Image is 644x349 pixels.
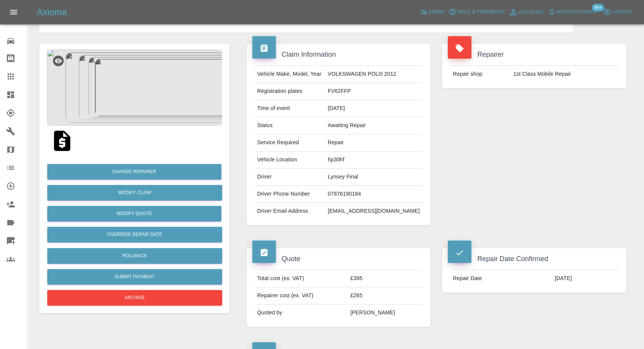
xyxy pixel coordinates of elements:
[448,49,621,60] h4: Repairer
[47,49,222,126] img: e727891b-899e-41e0-b8c0-395debde2b01
[47,206,221,222] button: Modify Quote
[254,117,325,134] td: Status
[556,8,596,16] span: Notifications
[325,100,423,117] td: [DATE]
[428,8,445,16] span: Admin
[325,134,423,151] td: Repair
[546,6,598,18] button: Notifications
[325,203,423,220] td: [EMAIL_ADDRESS][DOMAIN_NAME]
[325,66,423,83] td: VOLKSWAGEN POLO 2012
[254,151,325,169] td: Vehicle Location
[325,117,423,134] td: Awaiting Repair
[47,248,222,264] button: Rollback
[325,169,423,186] td: Lynsey Final
[37,6,67,18] h5: Axioma
[325,186,423,203] td: 07876190184
[592,4,604,11] span: 99+
[447,6,506,18] button: Help & Feedback
[254,66,325,83] td: Vehicle Make, Model, Year
[601,6,635,18] button: Logout
[50,129,74,153] img: qt_1SCvqsA4aDea5wMj5Xq2pJYl
[519,8,544,17] span: Account
[347,270,423,287] td: £395
[325,83,423,100] td: FV62FFP
[47,227,222,242] button: Override Repair Date
[252,254,425,264] h4: Quote
[347,287,423,304] td: £265
[5,3,23,21] button: Open drawer
[552,270,619,287] td: [DATE]
[254,203,325,220] td: Driver Email Address
[254,270,348,287] td: Total cost (ex. VAT)
[47,269,222,285] button: Submit Payment
[418,6,447,18] a: Admin
[252,49,425,60] h4: Claim Information
[611,8,633,16] span: Logout
[254,100,325,117] td: Time of event
[347,304,423,321] td: [PERSON_NAME]
[510,66,619,83] td: 1st Class Mobile Repair
[254,83,325,100] td: Registration plates
[254,287,348,304] td: Repairer cost (ex. VAT)
[254,304,348,321] td: Quoted by
[450,66,510,83] td: Repair shop
[254,134,325,151] td: Service Required
[507,6,546,18] a: Account
[254,169,325,186] td: Driver
[47,164,221,180] button: Change Repairer
[325,151,423,169] td: hp30hf
[450,270,551,287] td: Repair Date
[448,254,621,264] h4: Repair Date Confirmed
[47,185,222,201] a: Modify Claim
[457,8,505,16] span: Help & Feedback
[254,186,325,203] td: Driver Phone Number
[47,290,222,306] button: Archive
